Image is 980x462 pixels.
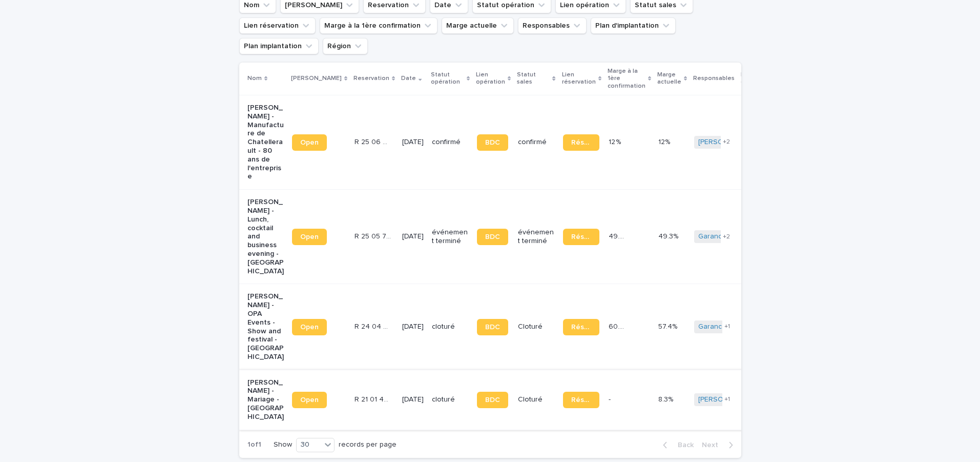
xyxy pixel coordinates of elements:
[571,324,591,331] span: Réservation
[485,324,500,331] span: BDC
[432,138,468,147] p: confirmé
[239,284,888,370] tr: [PERSON_NAME] - OPA Events - Show and festival - [GEOGRAPHIC_DATA]OpenR 24 04 3625R 24 04 3625 [D...
[485,396,500,404] span: BDC
[247,73,262,84] p: Nom
[239,17,316,34] button: Lien réservation
[300,139,319,146] span: Open
[724,324,730,330] span: + 1
[432,228,468,246] p: événement terminé
[609,230,629,241] p: 49.3 %
[432,323,468,331] p: cloturé
[353,73,389,84] p: Reservation
[698,440,741,450] button: Next
[724,396,730,403] span: + 1
[291,73,342,84] p: [PERSON_NAME]
[702,441,724,449] span: Next
[518,395,554,404] p: Cloturé
[292,229,327,245] a: Open
[563,392,599,408] a: Réservation
[658,393,675,404] p: 8.3%
[571,139,591,146] span: Réservation
[477,134,508,151] a: BDC
[609,393,613,404] p: -
[693,73,735,84] p: Responsables
[239,370,888,430] tr: [PERSON_NAME] - Mariage - [GEOGRAPHIC_DATA]OpenR 21 01 406R 21 01 406 [DATE]cloturéBDCCloturéRése...
[402,232,424,241] p: [DATE]
[563,229,599,245] a: Réservation
[609,136,623,147] p: 12 %
[431,69,464,88] p: Statut opération
[608,66,645,92] p: Marge à la 1ère confirmation
[300,233,319,240] span: Open
[563,319,599,335] a: Réservation
[591,17,676,34] button: Plan d'implantation
[609,320,629,331] p: 60.5 %
[239,190,888,284] tr: [PERSON_NAME] - Lunch, cocktail and business evening - [GEOGRAPHIC_DATA]OpenR 25 05 761R 25 05 76...
[297,439,321,450] div: 30
[300,324,319,331] span: Open
[518,17,587,34] button: Responsables
[658,320,679,331] p: 57.4%
[562,69,596,88] p: Lien réservation
[485,233,500,240] span: BDC
[698,323,754,331] a: Garance Oboeuf
[698,138,754,147] a: [PERSON_NAME]
[274,440,292,449] p: Show
[518,323,554,331] p: Cloturé
[355,393,393,404] p: R 21 01 406
[247,292,284,361] p: [PERSON_NAME] - OPA Events - Show and festival - [GEOGRAPHIC_DATA]
[477,319,508,335] a: BDC
[292,319,327,335] a: Open
[355,230,393,241] p: R 25 05 761
[402,323,424,331] p: [DATE]
[655,440,698,450] button: Back
[402,138,424,147] p: [DATE]
[247,198,284,275] p: [PERSON_NAME] - Lunch, cocktail and business evening - [GEOGRAPHIC_DATA]
[432,395,468,404] p: cloturé
[401,73,416,84] p: Date
[292,134,327,151] a: Open
[657,69,681,88] p: Marge actuelle
[402,395,424,404] p: [DATE]
[247,104,284,181] p: [PERSON_NAME] - Manufacture de Chatellerault - 80 ans de l'entreprise
[658,230,680,241] p: 49.3%
[442,17,514,34] button: Marge actuelle
[320,17,437,34] button: Marge à la 1ère confirmation
[571,396,591,404] span: Réservation
[658,136,672,147] p: 12%
[477,392,508,408] a: BDC
[518,228,554,246] p: événement terminé
[571,233,591,240] span: Réservation
[723,139,730,145] span: + 2
[323,38,368,54] button: Région
[698,395,754,404] a: [PERSON_NAME]
[247,378,284,421] p: [PERSON_NAME] - Mariage - [GEOGRAPHIC_DATA]
[723,234,730,240] span: + 2
[355,320,393,331] p: R 24 04 3625
[477,229,508,245] a: BDC
[355,136,393,147] p: R 25 06 4459
[698,232,754,241] a: Garance Oboeuf
[239,38,319,54] button: Plan implantation
[292,392,327,408] a: Open
[741,69,783,88] p: Plan d'implantation
[485,139,500,146] span: BDC
[518,138,554,147] p: confirmé
[339,440,397,449] p: records per page
[300,396,319,404] span: Open
[672,441,694,449] span: Back
[239,432,269,457] p: 1 of 1
[517,69,550,88] p: Statut sales
[563,134,599,151] a: Réservation
[476,69,505,88] p: Lien opération
[239,95,888,189] tr: [PERSON_NAME] - Manufacture de Chatellerault - 80 ans de l'entrepriseOpenR 25 06 4459R 25 06 4459...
